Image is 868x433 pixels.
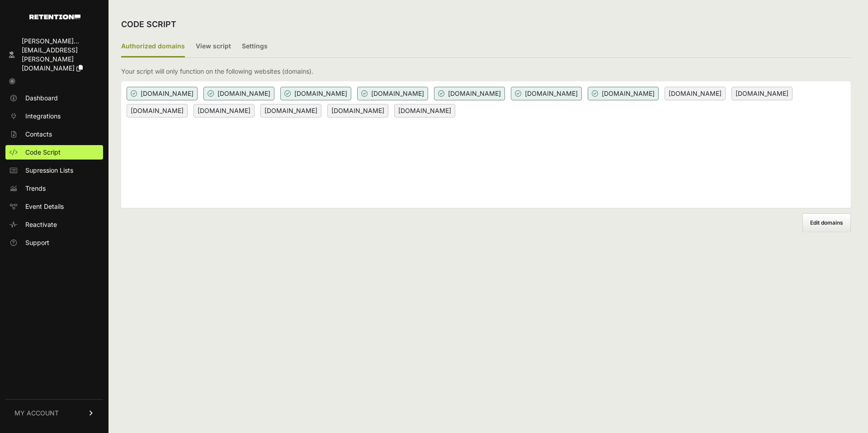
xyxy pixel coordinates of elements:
span: Contacts [25,130,52,139]
label: Authorized domains [121,36,185,57]
span: [DOMAIN_NAME] [260,104,321,118]
a: MY ACCOUNT [5,399,103,427]
span: Edit domains [810,219,843,226]
span: [DOMAIN_NAME] [357,87,428,100]
span: MY ACCOUNT [14,409,59,418]
span: [DOMAIN_NAME] [127,87,198,100]
span: [DOMAIN_NAME] [327,104,388,118]
span: Support [25,238,49,247]
span: Integrations [25,112,61,121]
span: [DOMAIN_NAME] [193,104,255,118]
span: [DOMAIN_NAME] [280,87,351,100]
a: Integrations [5,109,103,123]
span: Trends [25,184,46,193]
span: Event Details [25,202,64,211]
span: Reactivate [25,220,57,229]
a: [PERSON_NAME]... [EMAIL_ADDRESS][PERSON_NAME][DOMAIN_NAME] [5,34,103,75]
h2: CODE SCRIPT [121,18,176,31]
span: [DOMAIN_NAME] [511,87,582,100]
span: [DOMAIN_NAME] [588,87,659,100]
span: [DOMAIN_NAME] [434,87,505,100]
a: Supression Lists [5,163,103,178]
label: View script [196,36,231,57]
span: [DOMAIN_NAME] [394,104,455,118]
a: Trends [5,181,103,196]
a: Reactivate [5,217,103,232]
a: Event Details [5,199,103,214]
span: [DOMAIN_NAME] [665,87,726,100]
a: Dashboard [5,91,103,105]
span: [DOMAIN_NAME] [203,87,274,100]
label: Settings [242,36,268,57]
a: Contacts [5,127,103,141]
span: Supression Lists [25,166,73,175]
span: [DOMAIN_NAME] [731,87,793,100]
p: Your script will only function on the following websites (domains). [121,67,313,76]
div: [PERSON_NAME]... [22,37,99,46]
a: Support [5,235,103,250]
img: Retention.com [29,14,80,19]
span: Code Script [25,148,61,157]
span: Dashboard [25,94,58,103]
a: Code Script [5,145,103,160]
span: [EMAIL_ADDRESS][PERSON_NAME][DOMAIN_NAME] [22,46,78,72]
span: [DOMAIN_NAME] [127,104,188,118]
